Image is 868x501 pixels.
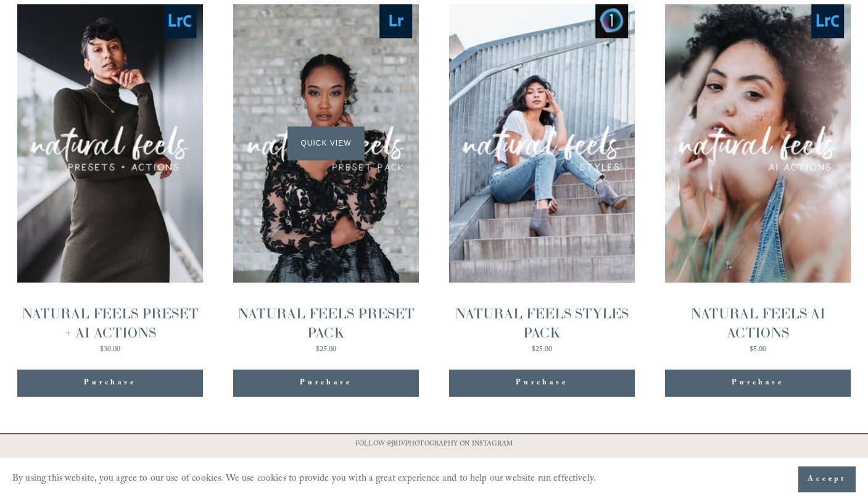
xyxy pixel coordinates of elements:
[665,346,851,354] div: $5.00
[233,304,419,342] div: NATURAL FEELS PRESET PACK
[12,470,596,489] p: By using this website, you agree to our use of cookies. We use cookies to provide you with a grea...
[665,370,851,397] button: Purchase
[732,377,783,389] span: Purchase
[233,346,419,354] div: $25.00
[233,370,419,397] button: Purchase
[17,304,203,342] div: NATURAL FEELS PRESET + AI ACTIONS
[516,377,568,389] span: Purchase
[84,377,136,389] span: Purchase
[449,370,635,397] button: Purchase
[330,439,539,452] p: FOLLOW @JBIVPHOTOGRAPHY ON INSTAGRAM
[449,346,635,354] div: $25.00
[808,473,846,486] span: Accept
[17,370,203,397] button: Purchase
[798,466,856,492] button: Accept
[449,4,635,356] a: NATURAL FEELS STYLES PACK
[665,304,851,342] div: NATURAL FEELS AI ACTIONS
[17,346,203,354] div: $30.00
[17,4,203,356] a: NATURAL FEELS PRESET + AI ACTIONS
[449,304,635,342] div: NATURAL FEELS STYLES PACK
[287,126,365,160] span: Quick View
[665,4,851,356] a: NATURAL FEELS AI ACTIONS
[300,377,352,389] span: Purchase
[233,4,419,356] a: NATURAL FEELS PRESET PACK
